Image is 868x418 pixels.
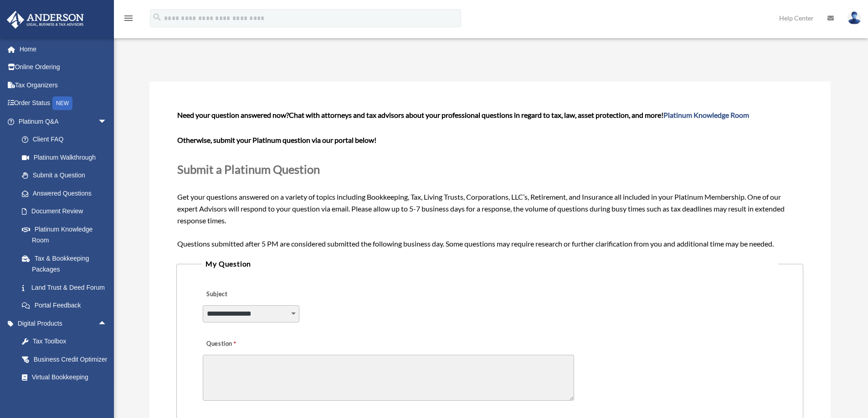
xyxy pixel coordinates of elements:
a: Platinum Knowledge Room [663,111,749,119]
a: Tax Organizers [6,76,121,94]
a: Virtual Bookkeeping [13,368,121,387]
a: Digital Productsarrow_drop_up [6,314,121,332]
span: Get your questions answered on a variety of topics including Bookkeeping, Tax, Living Trusts, Cor... [177,111,802,247]
div: NEW [52,96,72,110]
a: Online Ordering [6,58,121,76]
img: Anderson Advisors Platinum Portal [4,11,87,29]
a: Answered Questions [13,184,121,202]
a: Platinum Knowledge Room [13,220,121,249]
a: Document Review [13,202,121,221]
a: Home [6,40,121,58]
a: Business Credit Optimizer [13,350,121,368]
div: Virtual Bookkeeping [32,372,109,383]
a: Land Trust & Deed Forum [13,278,121,297]
span: Chat with attorneys and tax advisors about your professional questions in regard to tax, law, ass... [289,111,749,119]
i: menu [123,13,134,24]
span: arrow_drop_up [98,314,116,333]
a: Submit a Question [13,166,116,185]
a: Client FAQ [13,131,121,149]
a: Platinum Walkthrough [13,148,121,166]
div: Tax Toolbox [32,336,109,347]
div: Business Credit Optimizer [32,354,109,365]
i: search [152,12,162,22]
span: Submit a Platinum Question [177,162,320,176]
img: User Pic [847,11,861,25]
a: menu [123,16,134,24]
a: Tax & Bookkeeping Packages [13,249,121,278]
a: Platinum Q&Aarrow_drop_down [6,112,121,131]
label: Subject [203,288,289,301]
label: Question [203,338,273,351]
a: Tax Toolbox [13,332,121,351]
legend: My Question [202,257,777,270]
a: Portal Feedback [13,297,121,315]
b: Otherwise, submit your Platinum question via our portal below! [177,136,376,144]
span: Need your question answered now? [177,111,289,119]
a: Order StatusNEW [6,94,121,113]
span: arrow_drop_down [98,112,116,131]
